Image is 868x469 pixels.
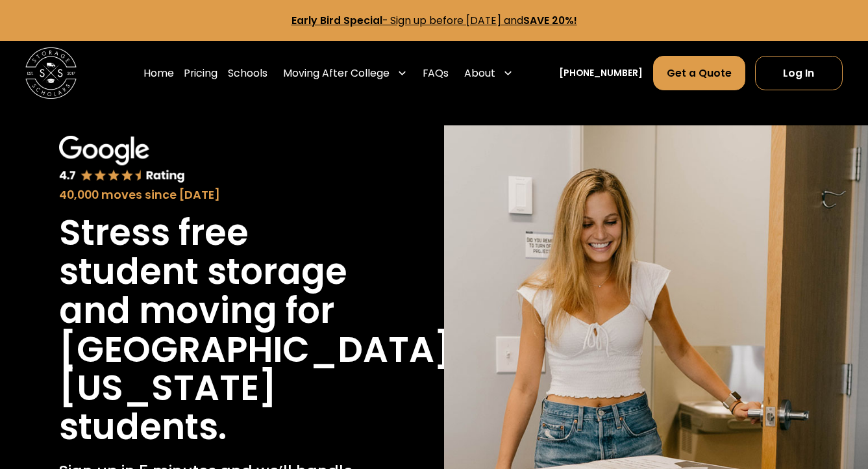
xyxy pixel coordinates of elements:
[459,55,518,91] div: About
[423,55,449,91] a: FAQs
[143,55,174,91] a: Home
[59,408,227,447] h1: students.
[184,55,217,91] a: Pricing
[25,47,77,99] a: home
[559,66,643,80] a: [PHONE_NUMBER]
[228,55,267,91] a: Schools
[278,55,412,91] div: Moving After College
[283,66,390,81] div: Moving After College
[59,186,364,204] div: 40,000 moves since [DATE]
[59,331,452,408] h1: [GEOGRAPHIC_DATA][US_STATE]
[291,13,577,28] a: Early Bird Special- Sign up before [DATE] andSAVE 20%!
[291,13,382,28] strong: Early Bird Special
[25,47,77,99] img: Storage Scholars main logo
[464,66,495,81] div: About
[523,13,577,28] strong: SAVE 20%!
[755,56,842,90] a: Log In
[653,56,745,90] a: Get a Quote
[59,136,184,184] img: Google 4.7 star rating
[59,214,364,330] h1: Stress free student storage and moving for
